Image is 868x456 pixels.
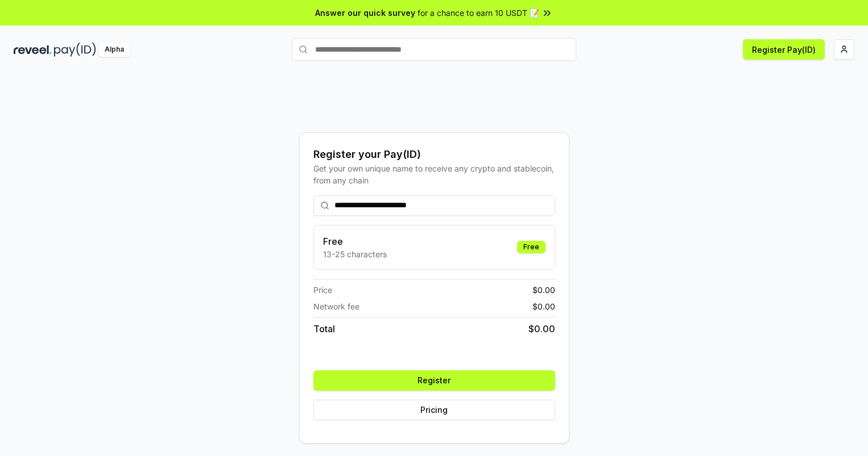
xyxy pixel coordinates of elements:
[313,370,555,391] button: Register
[313,284,332,296] span: Price
[313,322,335,336] span: Total
[532,284,555,296] span: $ 0.00
[313,400,555,420] button: Pricing
[315,7,415,19] span: Answer our quick survey
[418,7,539,19] span: for a chance to earn 10 USDT 📝
[517,241,545,253] div: Free
[323,248,387,260] p: 13-25 characters
[323,235,387,248] h3: Free
[313,147,555,162] div: Register your Pay(ID)
[313,162,555,186] div: Get your own unique name to receive any crypto and stablecoin, from any chain
[54,43,96,57] img: pay_id
[532,300,555,312] span: $ 0.00
[528,322,555,336] span: $ 0.00
[14,43,52,57] img: reveel_dark
[313,300,359,312] span: Network fee
[98,43,130,57] div: Alpha
[743,39,825,60] button: Register Pay(ID)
